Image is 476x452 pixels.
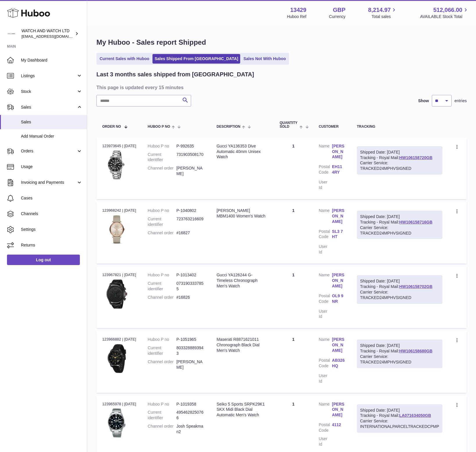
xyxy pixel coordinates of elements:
[148,230,177,236] dt: Channel order
[148,143,177,149] dt: Huboo P no
[148,208,177,213] dt: Huboo P no
[96,71,254,78] h2: Last 3 months sales shipped from [GEOGRAPHIC_DATA]
[319,208,332,226] dt: Name
[332,208,345,224] a: [PERSON_NAME]
[21,211,82,217] span: Channels
[21,227,82,232] span: Settings
[102,344,131,373] img: 1752578742.png
[360,278,439,284] div: Shipped Date: [DATE]
[148,281,177,292] dt: Current identifier
[21,180,76,185] span: Invoicing and Payments
[21,134,82,139] span: Add Manual Order
[21,195,82,201] span: Cases
[360,160,439,171] div: Carrier Service: TRACKED24MPHVSIGNED
[96,84,465,91] h3: This page is updated every 15 minutes
[102,280,131,309] img: 1727867774.jpg
[274,138,313,199] td: 1
[102,143,136,149] div: 123973645 | [DATE]
[399,220,432,224] a: HW106158716GB
[371,14,397,19] span: Total sales
[148,216,177,227] dt: Current identifier
[357,146,442,175] div: Tracking - Royal Mail:
[102,215,131,244] img: 1744126324.jpg
[332,401,345,418] a: [PERSON_NAME]
[148,165,177,177] dt: Channel order
[287,14,306,19] div: Huboo Ref
[319,358,332,370] dt: Postal Code
[290,6,306,14] strong: 13429
[319,373,332,384] dt: User Id
[148,401,177,407] dt: Huboo P no
[319,309,332,320] dt: User Id
[176,216,205,227] dd: 723763216609
[176,143,205,149] dd: P-992635
[319,229,332,241] dt: Postal Code
[102,337,136,342] div: 123966882 | [DATE]
[217,208,268,219] div: [PERSON_NAME] MBM1400 Women's Watch
[319,164,332,177] dt: Postal Code
[21,105,76,110] span: Sales
[21,28,74,39] div: WATCH AND WATCH LTD
[102,408,131,437] img: 1731278128.png
[148,152,177,163] dt: Current identifier
[332,164,345,175] a: EH11 4RY
[319,337,332,355] dt: Name
[399,284,432,289] a: HW106158702GB
[360,225,439,236] div: Carrier Service: TRACKED24MPHVSIGNED
[357,404,442,433] div: Tracking - Royal Mail:
[280,121,298,129] span: Quantity Sold
[21,57,82,63] span: My Dashboard
[333,6,345,14] strong: GBP
[357,211,442,239] div: Tracking - Royal Mail:
[360,418,439,429] div: Carrier Service: INTERNATIONALPARCELTRACKEDCPMP
[433,6,462,14] span: 512,066.00
[176,281,205,292] dd: 0731903337855
[399,413,431,418] a: LA071634050GB
[319,422,332,433] dt: Postal Code
[319,272,332,290] dt: Name
[21,119,82,125] span: Sales
[21,148,76,154] span: Orders
[176,152,205,163] dd: 731903508170
[418,98,429,104] label: Show
[148,424,177,435] dt: Channel order
[98,54,151,64] a: Current Sales with Huboo
[176,295,205,300] dd: #16826
[455,98,467,104] span: entries
[176,410,205,421] dd: 4954628250766
[176,401,205,407] dd: P-1019358
[360,354,439,365] div: Carrier Service: TRACKED24MPHVSIGNED
[96,38,467,47] h1: My Huboo - Sales report Shipped
[420,14,469,19] span: AVAILABLE Stock Total
[332,272,345,289] a: [PERSON_NAME]
[176,165,205,177] dd: [PERSON_NAME]
[148,125,170,129] span: Huboo P no
[176,272,205,278] dd: P-1013402
[7,255,80,265] a: Log out
[217,143,268,160] div: Gucci YA136353 Dive Automatic 40mm Unisex Watch
[217,125,240,129] span: Description
[148,272,177,278] dt: Huboo P no
[360,214,439,219] div: Shipped Date: [DATE]
[332,422,345,428] a: 4112
[274,202,313,264] td: 1
[7,29,16,38] img: baris@watchandwatch.co.uk
[217,401,268,418] div: Seiko 5 Sports SRPK29K1 SKX Midi Black Dial Automatic Men's Watch
[420,6,469,19] a: 512,066.00 AVAILABLE Stock Total
[332,337,345,353] a: [PERSON_NAME]
[368,6,391,14] span: 8,214.97
[360,343,439,348] div: Shipped Date: [DATE]
[241,54,288,64] a: Sales Not With Huboo
[148,337,177,342] dt: Huboo P no
[399,349,432,353] a: HW106158680GB
[357,125,442,129] div: Tracking
[274,331,313,392] td: 1
[21,34,85,39] span: [EMAIL_ADDRESS][DOMAIN_NAME]
[357,275,442,304] div: Tracking - Royal Mail:
[102,401,136,407] div: 123965978 | [DATE]
[148,345,177,356] dt: Current identifier
[360,150,439,155] div: Shipped Date: [DATE]
[332,143,345,160] a: [PERSON_NAME]
[332,293,345,304] a: OL9 9NR
[360,289,439,300] div: Carrier Service: TRACKED24MPHVSIGNED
